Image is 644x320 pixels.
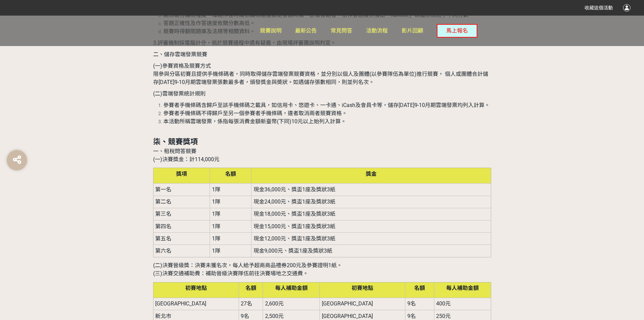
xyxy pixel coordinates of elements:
[212,223,220,230] span: 1隊
[366,171,377,177] span: 獎金
[155,300,206,307] span: [GEOGRAPHIC_DATA]
[585,5,613,10] span: 收藏這個活動
[331,16,352,46] a: 常見問答
[352,285,373,291] span: 初賽地點
[225,171,236,177] span: 名額
[163,102,490,108] span: 參賽者手機條碼含歸戶至該手機條碼之載具，如信用卡、悠遊卡、一卡通、iCash及會員卡等，儲存[DATE]9-10月期雲端發票均列入計算。
[153,270,308,277] span: (三)決賽交通補助費：補助晉級決賽隊伍前往決賽場地之交通費。
[153,51,207,58] span: 二、儲存雲端發票競賽
[153,63,211,69] span: (一)參賽資格及競賽方式
[241,300,252,307] span: 27名
[436,313,451,319] span: 250元
[295,16,317,46] a: 最新公告
[153,90,206,97] span: (二)雲端發票統計規則
[254,235,335,242] span: 現金12,000元、獎盃1座及獎狀3紙
[241,313,249,319] span: 9名
[295,27,317,34] span: 最新公告
[254,198,335,205] span: 現金24,000元、獎盃1座及獎狀3紙
[153,137,198,146] strong: 柒、競賽獎項
[155,313,171,319] span: 新北市
[212,235,220,242] span: 1隊
[153,156,219,163] span: (一)決賽獎金：計114,000元
[446,27,468,34] span: 馬上報名
[254,223,335,230] span: 現金15,000元、獎盃1座及獎狀3紙
[153,262,342,269] span: (二)決賽晉級獎：決賽未獲名次，每人給予超商商品禮券200元及參賽證明1紙。
[407,300,416,307] span: 9名
[155,186,171,193] span: 第一名
[254,211,335,217] span: 現金18,000元、獎盃1座及獎狀3紙
[366,27,388,34] span: 活動流程
[402,27,423,34] span: 影片回顧
[265,313,284,319] span: 2,500元
[155,198,171,205] span: 第二名
[254,248,332,254] span: 現金9,000元、獎盃1座及獎狀3紙
[437,24,477,38] button: 馬上報名
[414,285,425,291] span: 名額
[153,148,196,154] span: 一、租稅問答競賽
[163,118,346,125] span: 本活動所稱雲端發票，係指每張消費金額新臺幣(下同)10元以上始列入計算。
[436,300,451,307] span: 400元
[155,223,171,230] span: 第四名
[155,248,171,254] span: 第六名
[265,300,284,307] span: 2,600元
[402,16,423,46] a: 影片回顧
[212,186,220,193] span: 1隊
[322,313,373,319] span: [GEOGRAPHIC_DATA]
[275,285,308,291] span: 每人補助金額
[407,313,416,319] span: 9名
[155,211,171,217] span: 第三名
[212,211,220,217] span: 1隊
[155,235,171,242] span: 第五名
[446,285,479,291] span: 每人補助金額
[212,198,220,205] span: 1隊
[260,27,282,34] span: 競賽說明
[260,16,282,46] a: 競賽說明
[185,285,207,291] span: 初賽地點
[322,300,373,307] span: [GEOGRAPHIC_DATA]
[254,186,335,193] span: 現金36,000元、獎盃1座及獎狀3紙
[366,16,388,46] a: 活動流程
[163,110,347,116] span: 參賽者手機條碼不得歸戶至另一個參賽者手機條碼，違者取消兩者競賽資格。
[212,248,220,254] span: 1隊
[176,171,187,177] span: 獎項
[245,285,256,291] span: 名額
[153,71,488,85] span: 限參與分區初賽且提供手機條碼者，同時取得儲存雲端發票競賽資格，並分別以個人及團體(以參賽隊伍為單位)進行競賽， 個人或團體合計儲存[DATE]9-10月期雲端發票張數最多者，頒發獎金與奬狀。如遇...
[331,27,352,34] span: 常見問答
